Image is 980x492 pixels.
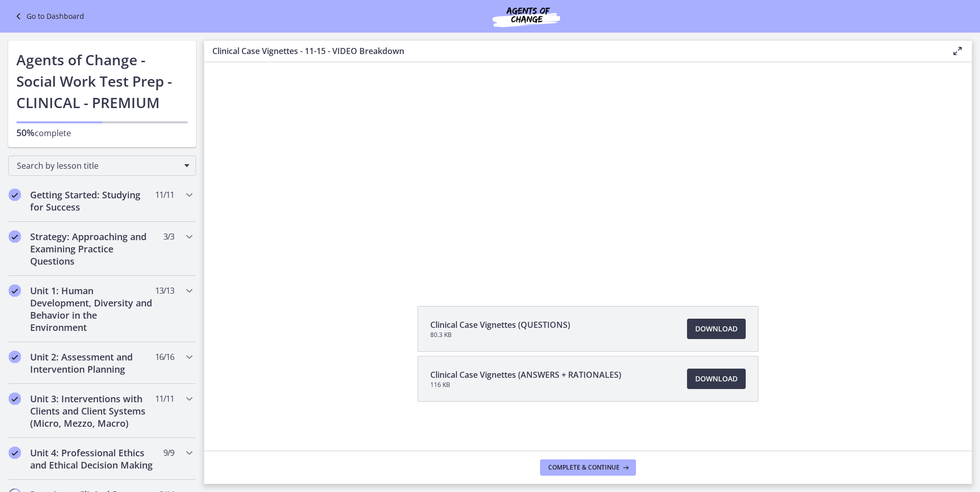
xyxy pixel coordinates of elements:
p: complete [16,126,188,139]
span: 13 / 13 [155,284,174,297]
i: Completed [9,447,21,459]
span: 50% [16,126,35,139]
span: Download [695,323,738,335]
h3: Clinical Case Vignettes - 11-15 - VIDEO Breakdown [212,45,935,57]
span: 11 / 11 [155,189,174,201]
h2: Strategy: Approaching and Examining Practice Questions [30,230,155,267]
span: Clinical Case Vignettes (QUESTIONS) [430,319,570,331]
h2: Getting Started: Studying for Success [30,189,155,213]
i: Completed [9,189,21,201]
h2: Unit 4: Professional Ethics and Ethical Decision Making [30,447,155,471]
i: Completed [9,351,21,363]
img: Agents of Change [465,4,587,29]
h1: Agents of Change - Social Work Test Prep - CLINICAL - PREMIUM [16,49,188,113]
span: Search by lesson title [17,160,179,171]
span: 116 KB [430,381,621,389]
h2: Unit 1: Human Development, Diversity and Behavior in the Environment [30,284,155,333]
i: Completed [9,230,21,243]
span: 11 / 11 [155,393,174,405]
span: Clinical Case Vignettes (ANSWERS + RATIONALES) [430,369,621,381]
a: Go to Dashboard [12,10,84,22]
span: 80.3 KB [430,331,570,339]
i: Completed [9,393,21,405]
span: 9 / 9 [163,447,174,459]
h2: Unit 3: Interventions with Clients and Client Systems (Micro, Mezzo, Macro) [30,393,155,429]
a: Download [687,369,746,389]
span: 3 / 3 [163,230,174,243]
div: Search by lesson title [8,156,196,176]
i: Completed [9,284,21,297]
span: 16 / 16 [155,351,174,363]
h2: Unit 2: Assessment and Intervention Planning [30,351,155,375]
button: Complete & continue [540,459,636,476]
span: Complete & continue [548,463,620,472]
span: Download [695,373,738,385]
a: Download [687,319,746,339]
